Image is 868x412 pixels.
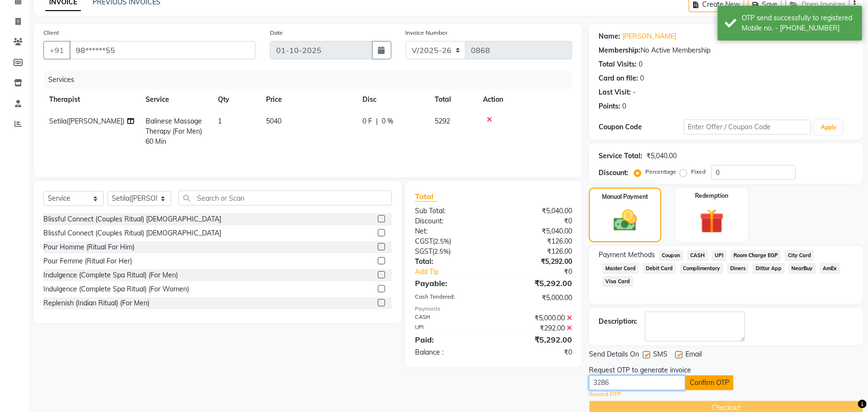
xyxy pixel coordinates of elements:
div: Blissful Connect (Couples Ritual) [DEMOGRAPHIC_DATA] [43,228,221,238]
label: Redemption [695,192,728,200]
label: Invoice Number [406,28,448,37]
div: ₹0 [494,347,579,357]
span: Balinese Massage Therapy (For Men) 60 Min [146,117,202,146]
div: Points: [599,101,620,111]
div: ₹5,040.00 [646,151,677,161]
span: CGST [415,237,433,246]
th: Service [140,89,212,110]
div: ₹5,292.00 [494,334,579,345]
span: Setila([PERSON_NAME]) [49,117,124,125]
div: Discount: [408,216,494,226]
span: 5292 [435,117,450,125]
div: Name: [599,31,620,41]
div: ₹126.00 [494,236,579,247]
th: Qty [212,89,260,110]
span: SGST [415,247,432,256]
div: Discount: [599,168,628,178]
div: ₹0 [508,267,579,277]
span: Dittor App [752,263,785,274]
img: _cash.svg [606,207,644,234]
div: Sub Total: [408,206,494,216]
div: Blissful Connect (Couples Ritual) [DEMOGRAPHIC_DATA] [43,214,221,224]
div: ₹5,040.00 [494,206,579,216]
div: ₹5,000.00 [494,313,579,323]
span: Master Card [602,263,639,274]
button: Confirm OTP [685,375,734,390]
div: Cash Tendered: [408,293,494,303]
div: ( ) [408,247,494,257]
label: Percentage [645,167,676,176]
label: Manual Payment [602,192,648,201]
div: ₹126.00 [494,247,579,257]
div: ₹5,292.00 [494,257,579,267]
div: Last Visit: [599,87,631,97]
span: NearBuy [788,263,816,274]
div: Indulgence (Complete Spa Ritual) (For Men) [43,270,178,280]
div: 0 [622,101,626,111]
div: Replenish (Indian Ritual) (For Men) [43,298,149,308]
div: Payments [415,305,572,313]
div: Coupon Code [599,122,683,132]
span: City Card [785,250,814,261]
div: Balance : [408,347,494,357]
span: Payment Methods [599,250,655,260]
a: Add Tip [408,267,508,277]
span: UPI [712,250,727,261]
div: Services [44,71,579,89]
div: Service Total: [599,151,642,161]
th: Disc [357,89,429,110]
span: 0 % [382,116,393,126]
span: Coupon [659,250,683,261]
input: Search or Scan [178,191,392,206]
div: ₹292.00 [494,323,579,333]
div: No Active Membership [599,45,854,55]
div: - [633,87,636,97]
span: 0 F [362,116,372,126]
span: Visa Card [602,276,633,287]
div: UPI [408,323,494,333]
div: CASH [408,313,494,323]
input: Enter Offer / Coupon Code [684,120,811,135]
div: ₹0 [494,216,579,226]
label: Fixed [691,167,706,176]
label: Date [270,28,283,37]
div: Total: [408,257,494,267]
div: 0 [640,73,644,83]
div: ₹5,292.00 [494,277,579,289]
span: Send Details On [589,349,639,361]
span: Total [415,192,437,202]
span: SMS [653,349,668,361]
input: Search by Name/Mobile/Email/Code [69,41,255,59]
div: Pour Homme (Ritual For Him) [43,242,134,252]
div: Card on file: [599,73,638,83]
span: 2.5% [434,247,449,255]
div: Membership: [599,45,641,55]
button: Apply [815,120,842,135]
div: Indulgence (Complete Spa Ritual) (For Women) [43,284,189,294]
div: ( ) [408,236,494,247]
div: 0 [639,59,642,69]
div: Request OTP to generate invoice [589,365,691,375]
th: Total [429,89,477,110]
div: Description: [599,316,637,327]
th: Therapist [43,89,140,110]
input: Enter OTP [589,375,685,390]
span: CASH [687,250,708,261]
div: Paid: [408,334,494,345]
span: Complimentary [680,263,723,274]
div: OTP send successfully to registered Mobile no. - 919870086855 [742,13,855,33]
img: _gift.svg [692,206,732,236]
th: Price [260,89,357,110]
span: Email [685,349,702,361]
label: Client [43,28,59,37]
span: AmEx [820,263,840,274]
span: | [376,116,378,126]
span: Debit Card [643,263,676,274]
div: Total Visits: [599,59,637,69]
div: Pour Femme (Ritual For Her) [43,256,132,266]
span: 1 [218,117,222,125]
button: +91 [43,41,70,59]
span: Room Charge EGP [731,250,781,261]
th: Action [477,89,572,110]
span: Diners [727,263,749,274]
